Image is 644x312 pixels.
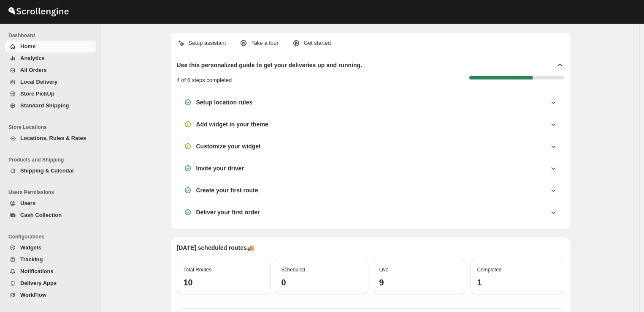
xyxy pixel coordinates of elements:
span: Local Delivery [20,79,57,85]
h2: Use this personalized guide to get your deliveries up and running. [177,61,363,69]
span: All Orders [20,67,47,73]
button: Users [5,197,96,209]
button: Shipping & Calendar [5,165,96,177]
span: Total Routes [184,267,212,273]
span: Live [379,267,389,273]
p: [DATE] scheduled routes 🚚 [177,244,564,252]
p: 4 of 6 steps completed [177,76,232,85]
span: Cash Collection [20,212,62,218]
button: Widgets [5,242,96,254]
span: Users [20,200,35,206]
h3: Add widget in your theme [196,120,268,129]
button: Delivery Apps [5,277,96,289]
button: Tracking [5,254,96,265]
button: Analytics [5,52,96,64]
span: Home [20,43,35,49]
p: Setup assistant [189,39,226,47]
h3: 9 [379,277,460,287]
h3: Create your first route [196,186,258,194]
button: Notifications [5,265,96,277]
span: Configurations [8,233,97,240]
h3: Setup location rules [196,98,253,107]
p: Get started [304,39,331,47]
span: Widgets [20,244,41,251]
span: Users Permissions [8,189,97,196]
span: Notifications [20,268,54,274]
span: Shipping & Calendar [20,167,74,174]
h3: 10 [184,277,264,287]
h3: Customize your widget [196,142,261,151]
button: All Orders [5,64,96,76]
span: Store PickUp [20,90,54,97]
h3: Deliver your first order [196,208,260,216]
span: Standard Shipping [20,102,69,109]
button: Home [5,41,96,52]
button: WorkFlow [5,289,96,301]
span: Products and Shipping [8,156,97,163]
span: Locations, Rules & Rates [20,135,86,141]
button: Cash Collection [5,209,96,221]
span: Delivery Apps [20,280,57,286]
span: WorkFlow [20,292,46,298]
span: Scheduled [281,267,306,273]
span: Store Locations [8,124,97,131]
h3: 1 [477,277,557,287]
p: Take a tour [251,39,278,47]
h3: 0 [281,277,362,287]
span: Completed [477,267,502,273]
button: Locations, Rules & Rates [5,132,96,144]
span: Tracking [20,256,43,263]
span: Analytics [20,55,45,61]
span: Dashboard [8,32,97,39]
h3: Invite your driver [196,164,244,172]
